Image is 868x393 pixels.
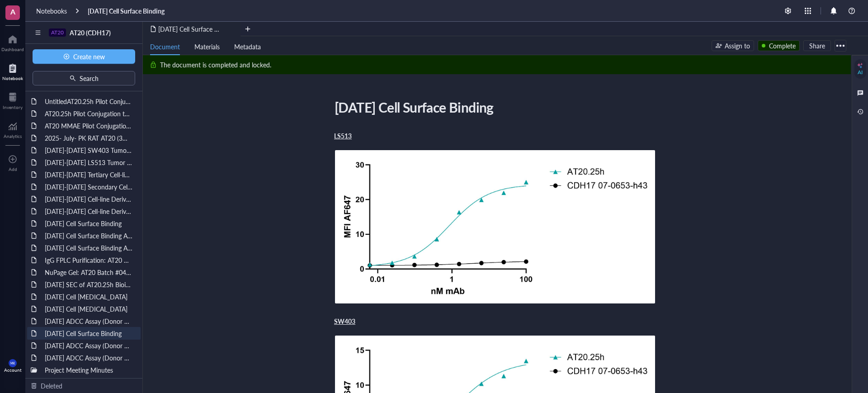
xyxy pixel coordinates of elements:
div: Assign to [725,41,750,51]
div: [DATE] ADCC Assay (Donor 1 out of 3) [41,351,137,364]
div: Inventory [3,104,23,110]
span: MK [10,361,15,365]
div: Notebook [2,76,23,81]
div: Deleted [41,381,62,391]
button: Share [803,40,831,51]
span: Metadata [234,42,261,51]
span: AT20 (CDH17) [70,28,111,37]
div: 2025- July- PK RAT AT20 (3mg/kg; 6mg/kg & 9mg/kg) [41,132,137,144]
div: The document is completed and locked. [160,60,271,70]
div: [DATE] ADCC Assay (Donor 3 out of 3) [41,315,137,327]
button: Create new [33,49,135,64]
div: UntitledAT20.25h Pilot Conjugation to VC-MMAE and GGFG-DXd [DATE] [41,95,137,108]
div: Account [4,367,22,373]
div: Add [9,166,17,172]
div: [DATE] Cell [MEDICAL_DATA] [41,290,137,303]
div: [DATE]-[DATE] Tertiary Cell-line Derived Xenograft (CDX) Model SNU-16 [41,168,137,181]
button: Search [33,71,135,85]
div: Dashboard [1,47,24,52]
div: [DATE] Cell [MEDICAL_DATA] [41,303,137,315]
a: [DATE] Cell Surface Binding [88,7,165,15]
span: Create new [73,53,105,60]
div: [DATE]-[DATE] SW403 Tumor Growth Pilot Study [41,144,137,156]
div: [DATE]-[DATE] Cell-line Derived Xenograft (CDX) Model AsPC-1 [41,193,137,205]
div: [DATE] Cell Surface Binding [330,96,652,118]
div: [DATE] Cell Surface Binding [41,327,137,340]
div: [DATE]-[DATE] LS513 Tumor Growth Pilot Study [41,156,137,169]
div: AT20 [51,29,64,36]
a: Notebooks [36,7,67,15]
div: [DATE]-[DATE] Cell-line Derived Xenograft (CDX) Model SNU-16 [41,205,137,218]
a: Analytics [4,119,22,139]
div: AT20.25h Pilot Conjugation to VC-MMAE and GGFG-DXd [DATE] [41,107,137,120]
div: [DATE] SEC of AT20.25h Biointron [41,278,137,291]
img: genemod-experiment-image [334,149,656,304]
a: Notebook [2,61,23,81]
div: [DATE] Cell Surface Binding Assay [41,241,137,254]
div: [DATE] ADCC Assay (Donor 2 out of 3) [41,339,137,352]
a: Dashboard [1,32,24,52]
span: Search [80,75,99,82]
div: [DATE] Cell Surface Binding [41,217,137,230]
div: Project Meeting Minutes [41,364,137,376]
span: A [10,6,15,17]
div: Analytics [4,133,22,139]
div: [DATE] Cell Surface Binding Assay [41,229,137,242]
div: [DATE]-[DATE] Secondary Cell-line Derived Xenograft (CDX) Model SNU-16 [41,180,137,193]
span: Document [150,42,180,51]
div: NuPage Gel: AT20 Batch #04162025, #051525, #060325 [41,266,137,279]
span: Materials [194,42,220,51]
div: AI [858,69,863,76]
div: IgG FPLC Purification: AT20 Batch #060325 [41,254,137,266]
div: Complete [769,41,796,51]
div: AT20 MMAE Pilot Conjugation [DATE] [41,119,137,132]
span: Share [809,42,825,50]
span: SW403 [334,317,355,326]
a: Inventory [3,90,23,110]
div: Immunization [41,376,137,388]
span: LS513 [334,131,352,140]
